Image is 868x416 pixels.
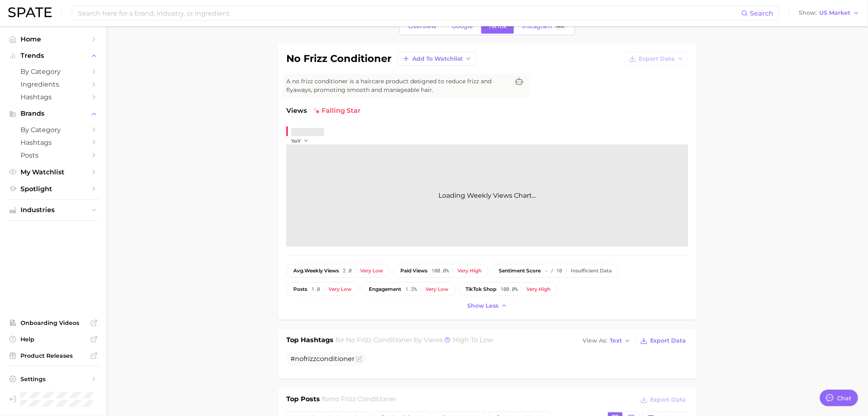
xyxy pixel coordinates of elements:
[21,336,86,343] span: Help
[286,77,509,94] span: A no frizz conditioner is a haircare product designed to reduce frizz and flyaways, promoting smo...
[316,355,354,363] span: conditioner
[21,52,86,59] span: Trends
[7,136,100,149] a: Hashtags
[21,35,86,43] span: Home
[7,204,100,216] button: Industries
[336,335,493,347] h2: for by Views
[286,144,688,247] div: Loading Weekly Views Chart...
[329,286,352,292] div: Very low
[400,268,427,274] span: paid views
[369,286,401,292] span: engagement
[7,166,100,178] a: My Watchlist
[21,375,86,383] span: Settings
[304,355,316,363] span: frizz
[286,282,359,296] button: posts1.0Very low
[21,93,86,101] span: Hashtags
[7,78,100,91] a: Ingredients
[21,110,86,117] span: Brands
[7,107,100,120] button: Brands
[331,395,397,403] span: no frizz conditioner
[624,52,688,66] button: Export Data
[291,137,309,144] button: YoY
[401,19,443,34] a: Overview
[7,33,100,46] a: Home
[360,268,383,274] div: Very low
[580,336,633,346] button: View AsText
[7,350,100,362] a: Product Releases
[295,355,304,363] span: no
[650,396,686,403] span: Export Data
[313,106,361,116] span: falling star
[393,264,489,278] button: paid views100.0%Very high
[7,65,100,78] a: by Category
[290,355,354,363] span: #
[77,6,741,20] input: Search here for a brand, industry, or ingredient
[467,302,498,309] span: Show less
[545,268,562,274] span: - / 10
[286,394,320,407] h1: Top Posts
[7,91,100,103] a: Hashtags
[7,317,100,329] a: Onboarding Videos
[459,282,557,296] button: TikTok shop100.0%Very high
[293,286,307,292] span: posts
[610,338,622,343] span: Text
[7,333,100,345] a: Help
[346,336,413,344] span: no frizz conditioner
[425,286,448,292] div: Very low
[21,139,86,146] span: Hashtags
[797,8,862,18] button: ShowUS Market
[750,9,774,17] span: Search
[639,55,675,62] span: Export Data
[21,206,86,214] span: Industries
[799,11,817,15] span: Show
[362,282,455,296] button: engagement1.3%Very low
[7,149,100,162] a: Posts
[311,286,320,292] span: 1.0
[293,267,304,274] abbr: average
[7,389,100,409] a: Log out. Currently logged in as Brennan McVicar with e-mail brennan@spate.nyc.
[582,338,607,343] span: View As
[293,268,339,274] span: weekly views
[286,335,333,347] h1: Top Hashtags
[398,52,476,66] button: Add to Watchlist
[526,286,550,292] div: Very high
[286,264,390,278] button: avg.weekly views2.0Very low
[405,286,417,292] span: 1.3%
[650,337,686,344] span: Export Data
[7,183,100,195] a: Spotlight
[21,68,86,75] span: by Category
[343,268,352,274] span: 2.0
[481,19,514,34] a: TikTok
[322,394,397,407] h2: for
[21,352,86,359] span: Product Releases
[820,11,851,15] span: US Market
[453,336,493,344] span: high to low
[522,23,552,30] span: Instagram
[408,23,436,30] span: Overview
[488,23,507,30] span: TikTok
[465,300,509,311] button: Show less
[21,168,86,176] span: My Watchlist
[21,185,86,193] span: Spotlight
[7,373,100,385] a: Settings
[500,286,518,292] span: 100.0%
[8,7,52,17] img: SPATE
[21,126,86,134] span: by Category
[638,394,688,406] button: Export Data
[499,268,541,274] span: sentiment score
[571,268,612,274] div: Insufficient Data
[432,268,449,274] span: 100.0%
[515,19,573,34] a: InstagramBeta
[313,107,320,114] img: falling star
[457,268,482,274] div: Very high
[492,264,619,278] button: sentiment score- / 10Insufficient Data
[286,106,307,116] span: Views
[291,137,301,144] span: YoY
[21,80,86,88] span: Ingredients
[445,19,480,34] a: Google
[21,319,86,327] span: Onboarding Videos
[286,54,391,64] h1: no frizz conditioner
[412,55,463,62] span: Add to Watchlist
[556,23,564,30] span: Beta
[638,335,688,347] button: Export Data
